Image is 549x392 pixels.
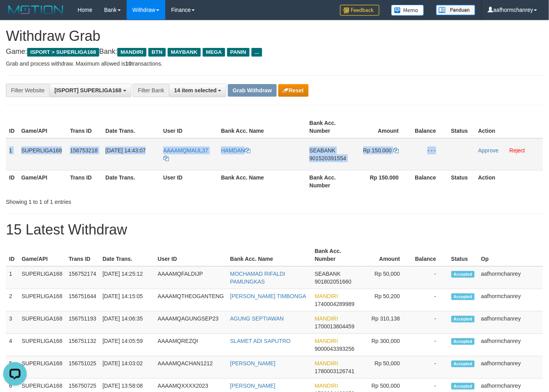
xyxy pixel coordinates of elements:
a: Approve [478,147,499,154]
button: Grab Withdraw [228,84,276,97]
span: Copy 901520391554 to clipboard [309,155,346,161]
td: 1 [6,266,18,289]
td: aafhormchanrey [478,311,543,334]
td: [DATE] 14:06:35 [100,311,155,334]
a: [PERSON_NAME] [230,383,275,389]
span: 14 item selected [174,87,216,93]
span: [DATE] 14:43:07 [105,147,146,154]
td: SUPERLIGA168 [18,289,66,311]
th: Action [475,116,543,138]
button: Open LiveChat chat widget [3,3,27,27]
th: Amount [354,116,410,138]
td: - [412,311,448,334]
th: User ID [155,244,227,266]
th: Op [478,244,543,266]
span: [ISPORT] SUPERLIGA168 [54,87,121,93]
td: Rp 50,000 [358,266,412,289]
td: aafhormchanrey [478,289,543,311]
td: 2 [6,289,18,311]
span: MANDIRI [315,293,338,299]
th: Trans ID [67,116,102,138]
span: Rp 150.000 [363,147,392,154]
td: 156751132 [65,334,99,356]
span: MANDIRI [315,315,338,322]
div: Filter Bank [133,84,169,97]
td: 156751193 [65,311,99,334]
th: Bank Acc. Name [218,116,307,138]
img: panduan.png [436,5,475,15]
td: - [412,356,448,379]
h4: Game: Bank: [6,48,543,56]
span: MANDIRI [117,48,146,57]
th: Status [448,116,475,138]
td: [DATE] 14:15:05 [100,289,155,311]
th: User ID [160,170,218,192]
th: Bank Acc. Name [218,170,307,192]
td: aafhormchanrey [478,266,543,289]
span: MANDIRI [315,360,338,366]
td: SUPERLIGA168 [18,334,66,356]
td: 3 [6,311,18,334]
td: 156751025 [65,356,99,379]
th: Game/API [18,170,67,192]
th: Trans ID [65,244,99,266]
span: 156753218 [70,147,98,154]
td: 156752174 [65,266,99,289]
div: Showing 1 to 1 of 1 entries [6,195,223,206]
a: SLAMET ADI SAPUTRO [230,338,291,344]
td: Rp 300,000 [358,334,412,356]
td: - [412,334,448,356]
button: 14 item selected [169,84,226,97]
th: Date Trans. [102,170,160,192]
a: AGUNG SEPTIAWAN [230,315,284,322]
th: Date Trans. [102,116,160,138]
th: Balance [410,116,448,138]
th: ID [6,116,18,138]
span: Copy 1780003126741 to clipboard [315,368,355,374]
p: Grab and process withdraw. Maximum allowed is transactions. [6,60,543,68]
span: BTN [148,48,166,57]
th: Amount [358,244,412,266]
th: Game/API [18,244,66,266]
td: Rp 310,138 [358,311,412,334]
span: ISPORT > SUPERLIGA168 [27,48,99,57]
th: Bank Acc. Name [227,244,312,266]
a: AAAAMQMAUL37 [163,147,208,161]
td: [DATE] 14:03:02 [100,356,155,379]
img: Feedback.jpg [340,5,379,16]
td: 1 [6,138,18,170]
td: AAAAMQAGUNGSEP23 [155,311,227,334]
th: Trans ID [67,170,102,192]
img: Button%20Memo.svg [391,5,424,16]
th: Balance [410,170,448,192]
th: Action [475,170,543,192]
a: MOCHAMAD RIFALDI PAMUNGKAS [230,271,285,285]
th: Bank Acc. Number [306,116,354,138]
span: Accepted [451,383,475,390]
span: PANIN [227,48,250,57]
span: MANDIRI [315,383,338,389]
td: 4 [6,334,18,356]
span: Accepted [451,293,475,300]
span: Copy 1740004289989 to clipboard [315,301,355,307]
a: Reject [510,147,525,154]
span: Copy 901802051660 to clipboard [315,278,351,285]
th: ID [6,244,18,266]
span: Copy 1700013804459 to clipboard [315,323,355,330]
th: ID [6,170,18,192]
span: Accepted [451,316,475,322]
td: SUPERLIGA168 [18,356,66,379]
td: Rp 50,200 [358,289,412,311]
td: AAAAMQFALDIJP [155,266,227,289]
th: Rp 150.000 [354,170,410,192]
td: AAAAMQREZQI [155,334,227,356]
button: [ISPORT] SUPERLIGA168 [49,84,131,97]
th: User ID [160,116,218,138]
td: SUPERLIGA168 [18,311,66,334]
th: Status [448,170,475,192]
strong: 10 [125,60,131,67]
td: 5 [6,356,18,379]
td: aafhormchanrey [478,356,543,379]
td: [DATE] 14:25:12 [100,266,155,289]
th: Bank Acc. Number [306,170,354,192]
